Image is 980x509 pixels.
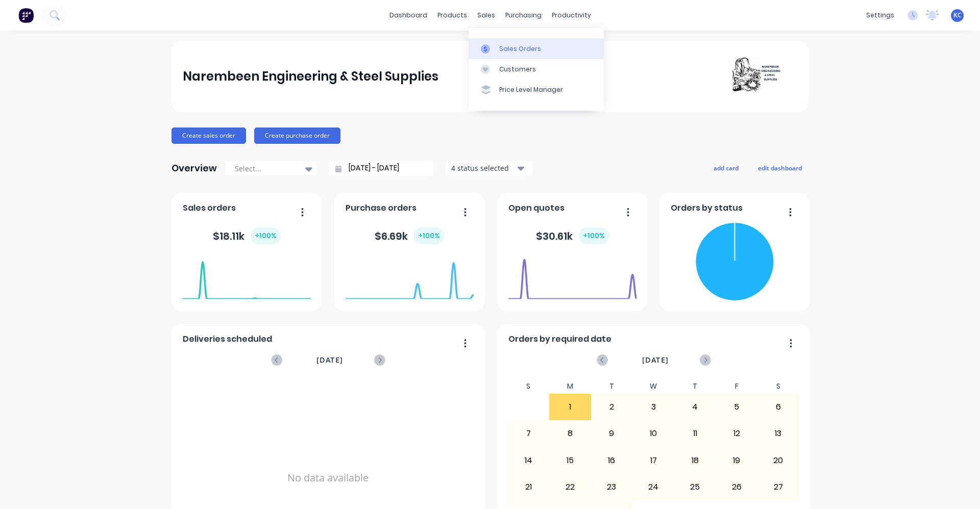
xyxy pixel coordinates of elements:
[632,379,674,394] div: W
[751,161,808,174] button: edit dashboard
[550,394,591,420] div: 1
[346,202,416,214] span: Purchase orders
[592,394,632,420] div: 2
[499,65,536,74] div: Customers
[674,379,716,394] div: T
[861,8,899,23] div: settings
[707,161,745,174] button: add card
[499,85,563,94] div: Price Level Manager
[592,474,632,500] div: 23
[469,80,604,100] a: Price Level Manager
[633,474,674,500] div: 24
[675,474,716,500] div: 25
[716,474,757,500] div: 26
[758,394,799,420] div: 6
[549,379,591,394] div: M
[536,227,609,244] div: $ 30.61k
[758,448,799,473] div: 20
[592,421,632,446] div: 9
[675,421,716,446] div: 11
[508,421,549,446] div: 7
[633,421,674,446] div: 10
[446,161,532,176] button: 4 status selected
[316,354,343,366] span: [DATE]
[675,448,716,473] div: 18
[251,227,281,244] div: + 100 %
[675,394,716,420] div: 4
[375,227,444,244] div: $ 6.69k
[500,8,547,23] div: purchasing
[508,202,565,214] span: Open quotes
[171,158,217,179] div: Overview
[633,394,674,420] div: 3
[508,474,549,500] div: 21
[642,354,669,366] span: [DATE]
[18,8,34,23] img: Factory
[254,128,340,144] button: Create purchase order
[550,448,591,473] div: 15
[758,474,799,500] div: 27
[432,8,472,23] div: products
[508,448,549,473] div: 14
[953,11,962,20] span: KC
[633,448,674,473] div: 17
[726,57,797,97] img: Narembeen Engineering & Steel Supplies
[469,38,604,59] a: Sales Orders
[579,227,609,244] div: + 100 %
[592,448,632,473] div: 16
[183,202,236,214] span: Sales orders
[757,379,799,394] div: S
[550,474,591,500] div: 22
[591,379,633,394] div: T
[716,394,757,420] div: 5
[758,421,799,446] div: 13
[183,333,272,345] span: Deliveries scheduled
[547,8,596,23] div: productivity
[472,8,500,23] div: sales
[499,44,541,54] div: Sales Orders
[716,448,757,473] div: 19
[183,66,438,87] div: Narembeen Engineering & Steel Supplies
[384,8,432,23] a: dashboard
[414,227,444,244] div: + 100 %
[716,379,757,394] div: F
[671,202,743,214] span: Orders by status
[550,421,591,446] div: 8
[716,421,757,446] div: 12
[451,163,516,173] div: 4 status selected
[171,128,246,144] button: Create sales order
[213,227,281,244] div: $ 18.11k
[469,59,604,80] a: Customers
[508,379,550,394] div: S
